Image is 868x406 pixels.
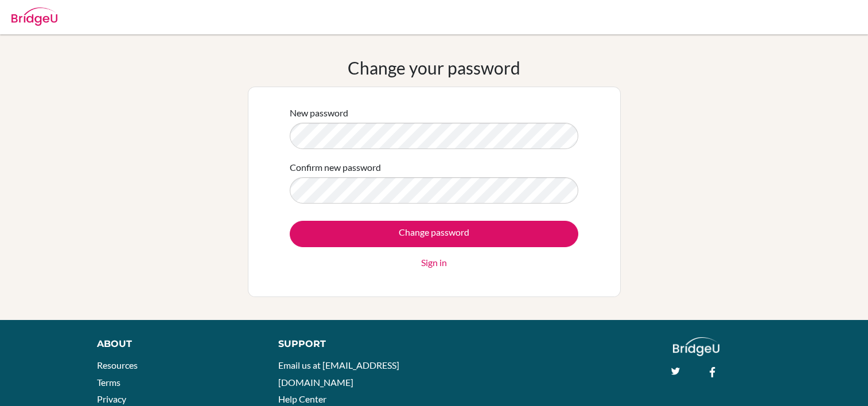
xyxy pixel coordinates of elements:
a: Sign in [421,256,447,270]
label: Confirm new password [290,161,381,174]
a: Privacy [97,393,126,404]
a: Resources [97,360,138,370]
a: Email us at [EMAIL_ADDRESS][DOMAIN_NAME] [278,360,399,388]
img: Bridge-U [11,7,57,26]
a: Help Center [278,393,326,404]
label: New password [290,106,348,120]
input: Change password [290,221,578,247]
h1: Change your password [348,57,520,78]
div: About [97,337,252,351]
div: Support [278,337,422,351]
img: logo_white@2x-f4f0deed5e89b7ecb1c2cc34c3e3d731f90f0f143d5ea2071677605dd97b5244.png [673,337,719,356]
a: Terms [97,377,120,388]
